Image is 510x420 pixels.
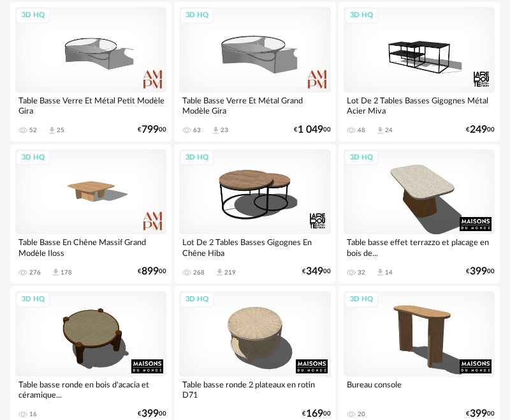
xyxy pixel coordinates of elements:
[339,2,500,141] a: 3D HQ Lot De 2 Tables Basses Gigognes Métal Acier Miva 48 Download icon 24 €24900
[142,126,159,134] span: 799
[375,126,385,135] span: Download icon
[142,410,159,418] span: 399
[10,144,171,283] a: 3D HQ Table Basse En Chêne Massif Grand Modèle Iloss 276 Download icon 178 €89900
[375,267,385,277] span: Download icon
[180,292,214,308] div: 3D HQ
[385,269,393,276] div: 14
[215,267,224,277] span: Download icon
[179,234,330,260] div: Lot De 2 Tables Basses Gigognes En Chêne Hiba
[344,234,495,260] div: Table basse effet terrazzo et placage en bois de...
[294,126,331,134] div: € 00
[211,126,221,135] span: Download icon
[385,126,393,134] div: 24
[15,234,166,260] div: Table Basse En Chêne Massif Grand Modèle Iloss
[466,410,495,418] div: € 00
[138,410,166,418] div: € 00
[10,2,171,141] a: 3D HQ Table Basse Verre Et Métal Petit Modèle Gira 52 Download icon 25 €79900
[358,410,365,418] div: 20
[61,269,72,276] div: 178
[179,93,330,118] div: Table Basse Verre Et Métal Grand Modèle Gira
[302,267,331,276] div: € 00
[138,126,166,134] div: € 00
[179,377,330,402] div: Table basse ronde 2 plateaux en rotin D71
[344,377,495,402] div: Bureau console
[302,410,331,418] div: € 00
[344,292,379,308] div: 3D HQ
[344,8,379,24] div: 3D HQ
[180,150,214,166] div: 3D HQ
[29,269,41,276] div: 276
[470,267,487,276] span: 399
[16,150,50,166] div: 3D HQ
[15,377,166,402] div: Table basse ronde en bois d'acacia et céramique...
[306,410,323,418] span: 169
[221,126,228,134] div: 23
[358,269,365,276] div: 32
[16,292,50,308] div: 3D HQ
[298,126,323,134] span: 1 049
[47,126,57,135] span: Download icon
[470,126,487,134] span: 249
[174,144,335,283] a: 3D HQ Lot De 2 Tables Basses Gigognes En Chêne Hiba 268 Download icon 219 €34900
[193,126,201,134] div: 63
[57,126,64,134] div: 25
[15,93,166,118] div: Table Basse Verre Et Métal Petit Modèle Gira
[29,410,37,418] div: 16
[470,410,487,418] span: 399
[358,126,365,134] div: 48
[193,269,205,276] div: 268
[466,267,495,276] div: € 00
[16,8,50,24] div: 3D HQ
[339,144,500,283] a: 3D HQ Table basse effet terrazzo et placage en bois de... 32 Download icon 14 €39900
[29,126,37,134] div: 52
[306,267,323,276] span: 349
[224,269,236,276] div: 219
[174,2,335,141] a: 3D HQ Table Basse Verre Et Métal Grand Modèle Gira 63 Download icon 23 €1 04900
[344,93,495,118] div: Lot De 2 Tables Basses Gigognes Métal Acier Miva
[180,8,214,24] div: 3D HQ
[138,267,166,276] div: € 00
[466,126,495,134] div: € 00
[142,267,159,276] span: 899
[344,150,379,166] div: 3D HQ
[51,267,61,277] span: Download icon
